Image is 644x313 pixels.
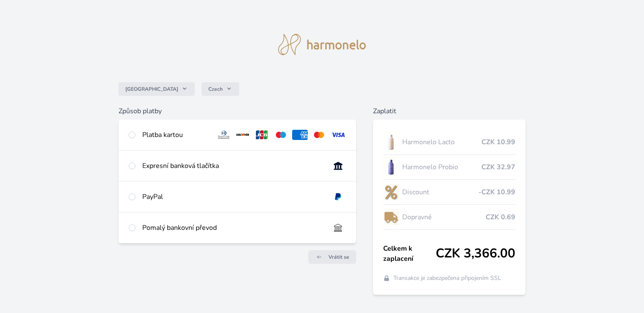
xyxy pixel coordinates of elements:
span: Dopravné [402,212,485,222]
span: Harmonelo Lacto [402,137,481,147]
img: delivery-lo.png [383,207,399,228]
span: CZK 32.97 [481,162,515,172]
img: bankTransfer_IBAN.svg [330,223,346,233]
button: Czech [202,82,239,96]
h6: Způsob platby [119,106,356,116]
a: Vrátit se [308,250,356,264]
img: jcb.svg [254,130,270,140]
img: logo.svg [278,34,366,55]
img: discover.svg [235,130,251,140]
h6: Zaplatit [373,106,525,116]
img: onlineBanking_CZ.svg [330,161,346,171]
span: CZK 10.99 [481,137,515,147]
span: Czech [208,86,223,92]
img: maestro.svg [273,130,289,140]
span: CZK 0.69 [486,212,515,222]
img: paypal.svg [330,192,346,202]
span: Harmonelo Probio [402,162,481,172]
span: Vrátit se [329,254,349,260]
span: Discount [402,187,478,197]
span: [GEOGRAPHIC_DATA] [125,86,178,92]
span: CZK 3,366.00 [436,246,515,261]
div: Platba kartou [142,130,209,140]
img: visa.svg [330,130,346,140]
span: Celkem k zaplacení [383,243,436,264]
button: [GEOGRAPHIC_DATA] [119,82,195,96]
img: CLEAN_PROBIO_se_stinem_x-lo.jpg [383,156,399,178]
img: mc.svg [311,130,327,140]
span: -CZK 10.99 [478,187,515,197]
div: Expresní banková tlačítka [142,161,323,171]
div: PayPal [142,192,323,202]
img: discount-lo.png [383,182,399,203]
img: diners.svg [216,130,232,140]
img: amex.svg [292,130,308,140]
div: Pomalý bankovní převod [142,223,323,233]
img: CLEAN_LACTO_se_stinem_x-hi-lo.jpg [383,131,399,153]
span: Transakce je zabezpečena připojením SSL [393,274,501,282]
